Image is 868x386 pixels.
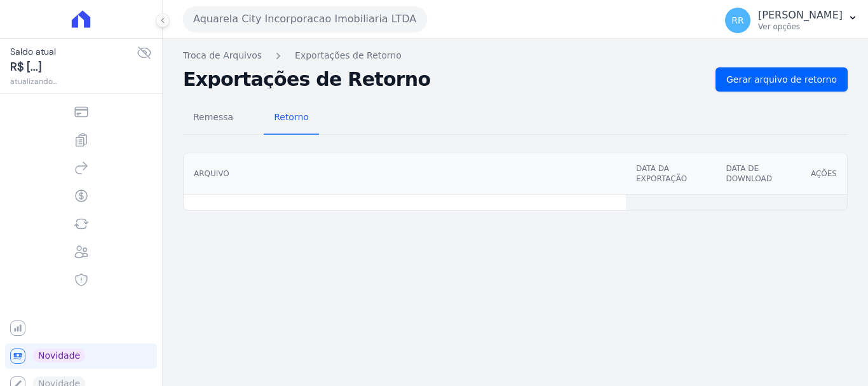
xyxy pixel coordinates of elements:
[715,67,848,92] a: Gerar arquivo de retorno
[726,73,837,86] span: Gerar arquivo de retorno
[801,153,847,195] th: Ações
[758,22,843,32] p: Ver opções
[186,104,241,130] span: Remessa
[183,102,243,135] a: Remessa
[264,102,319,135] a: Retorno
[731,16,743,25] span: RR
[10,59,137,76] span: R$ [...]
[184,153,626,195] th: Arquivo
[10,76,137,87] span: atualizando...
[183,6,427,32] button: Aquarela City Incorporacao Imobiliaria LTDA
[295,49,402,62] a: Exportações de Retorno
[758,9,843,22] p: [PERSON_NAME]
[10,45,137,59] span: Saldo atual
[183,49,262,62] a: Troca de Arquivos
[266,104,316,130] span: Retorno
[5,343,157,369] a: Novidade
[183,49,848,62] nav: Breadcrumb
[33,348,85,362] span: Novidade
[626,153,715,195] th: Data da Exportação
[715,153,801,195] th: Data de Download
[715,3,868,38] button: RR [PERSON_NAME] Ver opções
[183,71,705,88] h2: Exportações de Retorno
